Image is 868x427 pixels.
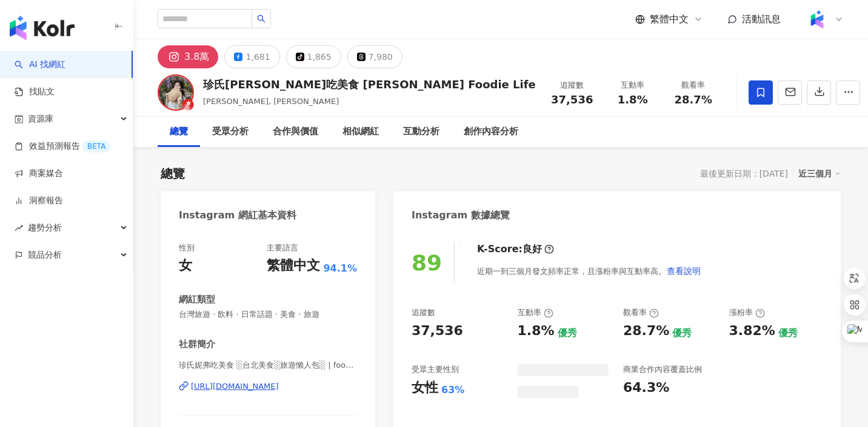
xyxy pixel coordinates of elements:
[28,105,53,132] span: 資源庫
[623,322,669,341] div: 28.7%
[674,94,712,106] span: 28.7%
[267,243,298,253] div: 主要語言
[549,79,595,91] div: 追蹤數
[412,250,442,275] div: 89
[650,13,689,26] span: 繁體中文
[273,125,318,139] div: 合作與價值
[464,125,518,139] div: 創作內容分析
[412,322,463,341] div: 37,536
[412,209,510,222] div: Instagram 數據總覽
[610,79,656,91] div: 互動率
[347,45,402,68] button: 7,980
[742,13,781,25] span: 活動訊息
[412,307,435,318] div: 追蹤數
[179,338,215,351] div: 社群簡介
[778,327,798,340] div: 優秀
[666,259,701,283] button: 查看說明
[267,256,320,275] div: 繁體中文
[10,16,75,40] img: logo
[522,243,542,256] div: 良好
[179,360,357,371] span: 珍氏妮弗吃美食 ░台北美食░旅遊懶人包░ | foodiegirl_taiwan
[15,168,63,180] a: 商案媒合
[667,266,701,276] span: 查看說明
[170,125,188,139] div: 總覽
[623,379,669,397] div: 64.3%
[798,166,841,181] div: 近三個月
[518,307,553,318] div: 互動率
[477,243,554,256] div: K-Score :
[806,8,829,31] img: Kolr%20app%20icon%20%281%29.png
[179,256,192,275] div: 女
[179,209,296,222] div: Instagram 網紅基本資料
[441,383,464,397] div: 63%
[558,327,577,340] div: 優秀
[158,45,218,68] button: 3.8萬
[700,169,788,178] div: 最後更新日期：[DATE]
[179,293,215,306] div: 網紅類型
[158,74,194,111] img: KOL Avatar
[15,140,110,152] a: 效益預測報告BETA
[191,381,279,392] div: [URL][DOMAIN_NAME]
[412,364,459,375] div: 受眾主要性別
[307,48,332,65] div: 1,865
[184,48,209,65] div: 3.8萬
[342,125,379,139] div: 相似網紅
[179,381,357,392] a: [URL][DOMAIN_NAME]
[15,86,55,98] a: 找貼文
[203,97,339,106] span: [PERSON_NAME], [PERSON_NAME]
[245,48,270,65] div: 1,681
[369,48,393,65] div: 7,980
[729,307,765,318] div: 漲粉率
[203,77,536,92] div: 珍氏[PERSON_NAME]吃美食 [PERSON_NAME] Foodie Life
[672,327,692,340] div: 優秀
[161,165,185,182] div: 總覽
[179,243,195,253] div: 性別
[15,195,63,207] a: 洞察報告
[477,259,701,283] div: 近期一到三個月發文頻率正常，且漲粉率與互動率高。
[28,241,62,269] span: 競品分析
[518,322,555,341] div: 1.8%
[212,125,249,139] div: 受眾分析
[15,59,65,71] a: searchAI 找網紅
[257,15,265,23] span: search
[323,262,357,275] span: 94.1%
[670,79,716,91] div: 觀看率
[179,309,357,320] span: 台灣旅遊 · 飲料 · 日常話題 · 美食 · 旅遊
[15,224,23,232] span: rise
[28,214,62,241] span: 趨勢分析
[623,307,659,318] div: 觀看率
[551,93,593,106] span: 37,536
[623,364,702,375] div: 商業合作內容覆蓋比例
[618,94,648,106] span: 1.8%
[729,322,775,341] div: 3.82%
[412,379,438,397] div: 女性
[224,45,279,68] button: 1,681
[403,125,439,139] div: 互動分析
[286,45,341,68] button: 1,865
